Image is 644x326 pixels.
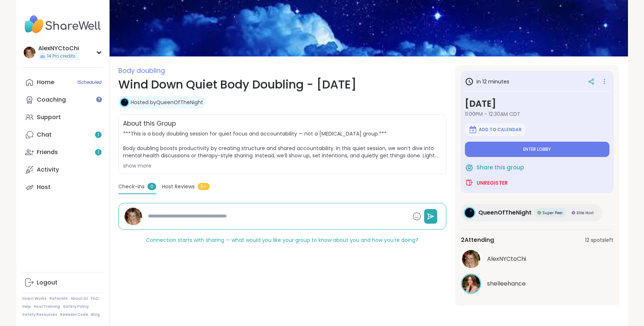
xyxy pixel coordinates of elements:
[98,149,99,156] span: 1
[146,236,418,244] span: Connection starts with sharing — what would you like your group to know about you and how you're ...
[465,110,609,118] span: 11:00PM - 12:30AM CDT
[37,113,61,121] div: Support
[96,97,102,102] iframe: Spotlight
[465,160,524,175] button: Share this group
[585,236,613,244] span: 12 spots left
[477,179,508,186] span: Unregister
[63,304,89,309] a: Safety Policy
[22,296,47,301] a: How It Works
[118,66,165,75] span: Body doubling
[37,131,52,139] div: Chat
[121,99,128,106] img: QueenOfTheNight
[22,161,103,178] a: Activity
[37,166,59,174] div: Activity
[465,77,509,86] h3: in 12 minutes
[118,183,145,191] span: Check-ins
[22,274,103,291] a: Logout
[22,144,103,161] a: Friends1
[465,97,609,110] h3: [DATE]
[37,183,51,191] div: Host
[118,76,446,93] h1: Wind Down Quiet Body Doubling - [DATE]
[22,312,57,317] a: Safety Resources
[22,304,31,309] a: Help
[77,79,102,85] span: 1 Scheduled
[123,162,442,169] div: show more
[60,312,88,317] a: Redeem Code
[37,96,66,104] div: Coaching
[465,175,508,191] button: Unregister
[125,208,142,225] img: AlexNYCtoChi
[465,142,609,157] button: Enter lobby
[469,125,477,134] img: ShareWell Logomark
[465,123,525,136] button: Add to Calendar
[22,91,103,109] a: Coaching
[461,274,613,294] a: shelleehanceshelleehance
[542,210,563,216] span: Super Peer
[22,74,103,91] a: Home1Scheduled
[461,204,602,221] a: QueenOfTheNightQueenOfTheNightSuper PeerSuper PeerElite HostElite Host
[22,12,103,37] img: ShareWell Nav Logo
[487,255,526,263] span: AlexNYCtoChi
[577,210,594,216] span: Elite Host
[537,211,541,215] img: Super Peer
[37,78,54,86] div: Home
[465,208,474,217] img: QueenOfTheNight
[572,211,575,215] img: Elite Host
[91,312,100,317] a: Blog
[478,208,532,217] span: QueenOfTheNight
[34,304,60,309] a: Host Training
[37,279,58,287] div: Logout
[98,132,99,138] span: 1
[477,164,524,172] span: Share this group
[37,148,58,156] div: Friends
[71,296,88,301] a: About Us
[22,126,103,144] a: Chat1
[487,279,526,288] span: shelleehance
[47,53,75,59] span: 14 Pro credits
[147,183,156,190] span: 0
[123,130,442,159] span: ***This is a body doubling session for quiet focus and accountability — not a [MEDICAL_DATA] grou...
[198,183,210,190] span: 5+
[91,296,99,301] a: FAQ
[465,163,474,172] img: ShareWell Logomark
[50,296,68,301] a: Referrals
[465,178,474,187] img: ShareWell Logomark
[523,146,551,152] span: Enter lobby
[461,249,613,269] a: AlexNYCtoChiAlexNYCtoChi
[131,99,203,106] a: Hosted byQueenOfTheNight
[22,109,103,126] a: Support
[462,250,480,268] img: AlexNYCtoChi
[123,119,176,129] h2: About this Group
[24,47,35,58] img: AlexNYCtoChi
[22,178,103,196] a: Host
[479,127,522,133] span: Add to Calendar
[462,275,480,293] img: shelleehance
[461,236,494,244] span: 2 Attending
[38,44,79,52] div: AlexNYCtoChi
[162,183,195,191] span: Host Reviews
